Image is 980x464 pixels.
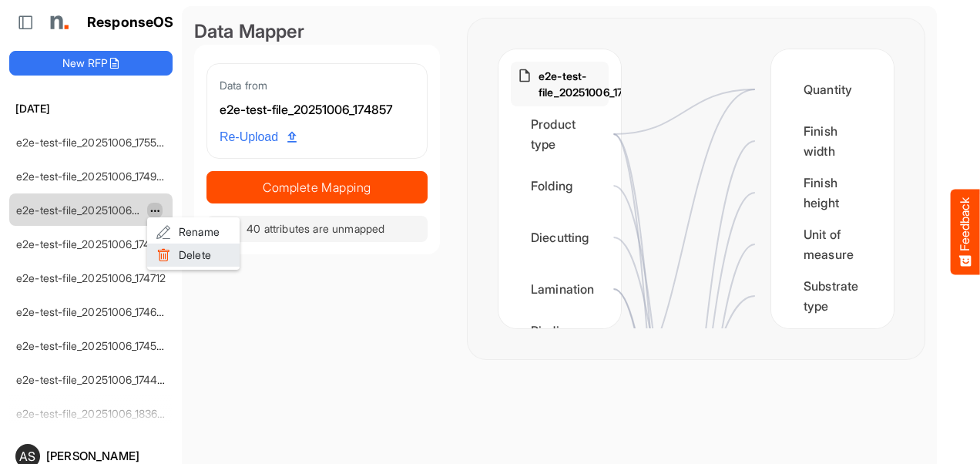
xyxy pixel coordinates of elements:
div: Quantity [784,66,881,113]
button: dropdownbutton [147,203,163,218]
div: Substrate type [784,272,881,320]
div: Folding [511,162,609,210]
span: Re-Upload [220,127,297,147]
li: Rename [147,220,240,244]
button: New RFP [9,51,173,76]
h1: ResponseOS [87,15,174,31]
li: Delete [147,244,240,267]
h6: [DATE] [9,100,173,117]
span: 40 attributes are unmapped [247,222,384,235]
div: Finish height [784,169,881,217]
div: Unit of measure [784,220,881,268]
div: Product type [511,110,609,158]
div: Data from [220,76,414,94]
a: e2e-test-file_20251006_174620 [16,305,170,318]
p: e2e-test-file_20251006_174857 [539,68,649,100]
a: e2e-test-file_20251006_175504 [16,136,171,149]
a: e2e-test-file_20251006_174529 [16,339,169,352]
div: Binding method [511,317,609,365]
a: e2e-test-file_20251006_174712 [16,271,166,284]
img: Northell [42,7,73,38]
div: Lamination [511,265,609,313]
div: Substrate thickness or weight [784,324,881,388]
div: Data Mapper [194,18,440,45]
button: Feedback [951,190,980,275]
div: e2e-test-file_20251006_174857 [220,100,414,120]
div: [PERSON_NAME] [46,450,166,462]
span: AS [19,450,35,462]
span: Complete Mapping [207,177,427,198]
a: e2e-test-file_20251006_174949 [16,170,170,183]
div: Finish width [784,117,881,165]
a: e2e-test-file_20251006_174807 [16,237,169,250]
a: e2e-test-file_20251006_174857 [16,203,169,217]
div: Diecutting [511,214,609,261]
button: Complete Mapping [206,171,428,203]
a: Re-Upload [213,123,303,152]
a: e2e-test-file_20251006_174438 [16,373,170,386]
